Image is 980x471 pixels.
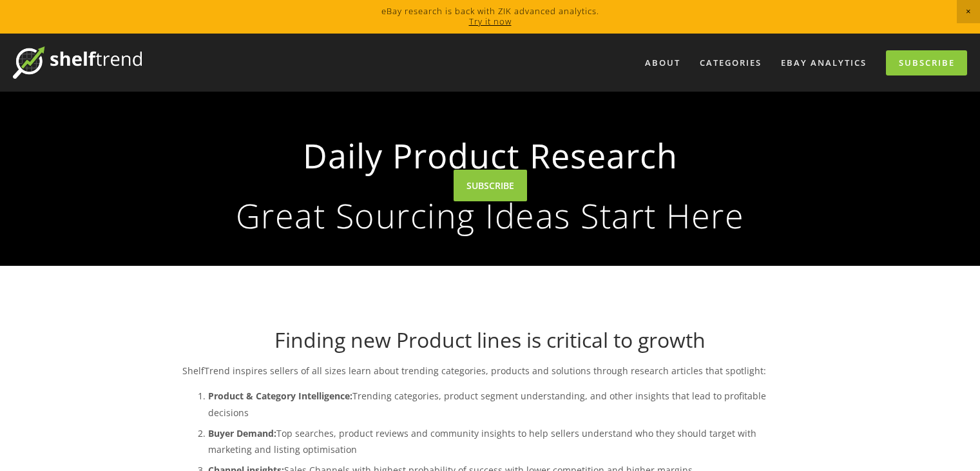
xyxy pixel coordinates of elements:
p: Great Sourcing Ideas Start Here [203,199,778,232]
img: ShelfTrend [13,46,142,79]
h1: Finding new Product lines is critical to growth [182,328,798,352]
a: SUBSCRIBE [454,170,527,201]
strong: Product & Category Intelligence: [208,390,352,402]
div: Categories [691,52,770,74]
p: Trending categories, product segment understanding, and other insights that lead to profitable de... [208,388,798,420]
strong: Daily Product Research [203,125,778,186]
a: About [637,52,689,74]
a: Subscribe [886,50,967,75]
p: ShelfTrend inspires sellers of all sizes learn about trending categories, products and solutions ... [182,363,798,379]
a: Try it now [469,15,512,27]
strong: Buyer Demand: [208,427,276,439]
p: Top searches, product reviews and community insights to help sellers understand who they should t... [208,425,798,457]
a: eBay Analytics [773,52,875,74]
